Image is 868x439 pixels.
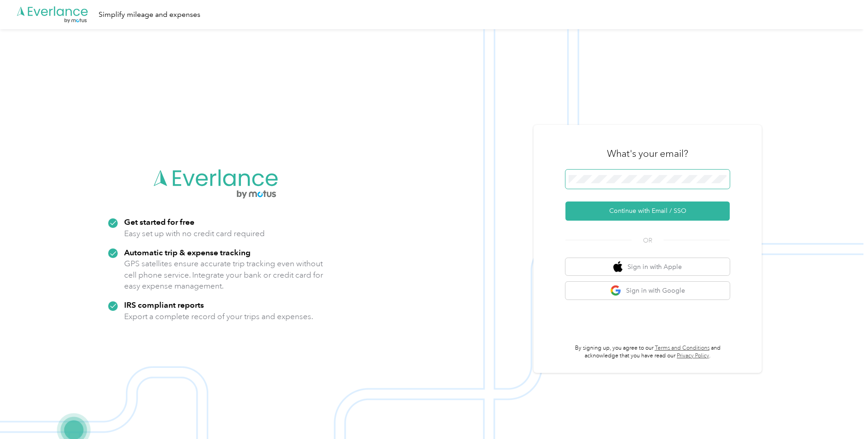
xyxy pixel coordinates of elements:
[677,352,709,359] a: Privacy Policy
[565,258,730,276] button: apple logoSign in with Apple
[565,282,730,300] button: google logoSign in with Google
[124,300,204,310] strong: IRS compliant reports
[124,248,251,257] strong: Automatic trip & expense tracking
[124,311,313,322] p: Export a complete record of your trips and expenses.
[655,345,710,351] a: Terms and Conditions
[610,285,622,296] img: google logo
[124,258,324,292] p: GPS satellites ensure accurate trip tracking even without cell phone service. Integrate your bank...
[607,147,688,160] h3: What's your email?
[99,9,200,21] div: Simplify mileage and expenses
[124,217,194,227] strong: Get started for free
[613,261,622,273] img: apple logo
[124,228,265,239] p: Easy set up with no credit card required
[632,236,664,245] span: OR
[565,344,730,360] p: By signing up, you agree to our and acknowledge that you have read our .
[565,201,730,221] button: Continue with Email / SSO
